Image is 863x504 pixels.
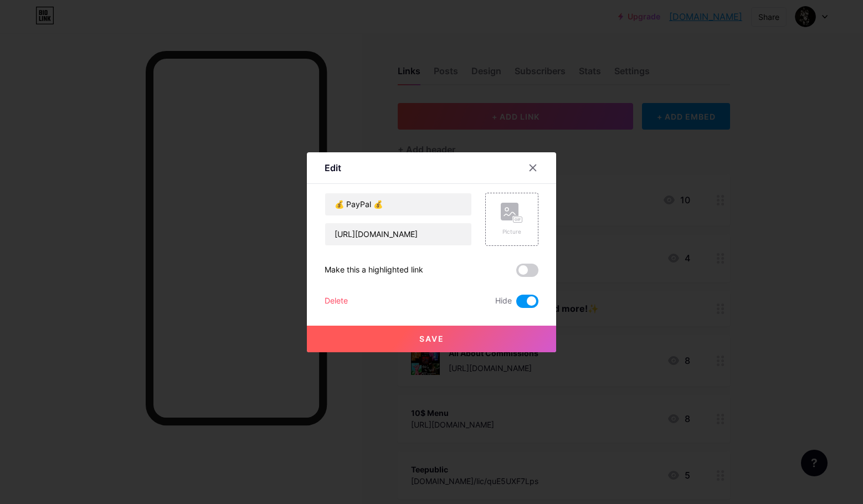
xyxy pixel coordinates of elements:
[419,334,444,343] span: Save
[501,228,523,236] div: Picture
[325,223,471,245] input: URL
[307,326,556,352] button: Save
[325,264,423,277] div: Make this a highlighted link
[325,295,348,308] div: Delete
[325,161,341,174] div: Edit
[495,295,512,308] span: Hide
[325,193,471,215] input: Title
